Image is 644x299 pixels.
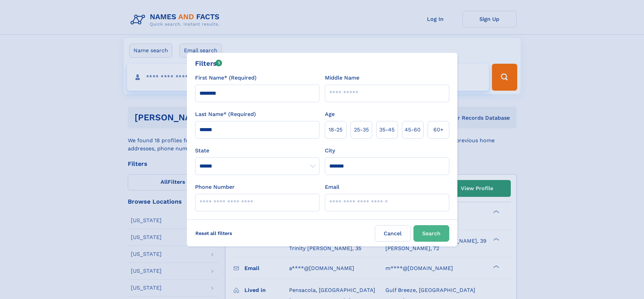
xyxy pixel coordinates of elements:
span: 60+ [433,126,444,134]
label: City [325,147,335,155]
span: 35‑45 [379,126,395,134]
label: Phone Number [195,183,235,191]
label: First Name* (Required) [195,74,257,82]
label: Reset all filters [191,225,237,241]
label: State [195,147,319,155]
span: 18‑25 [329,126,342,134]
label: Last Name* (Required) [195,110,256,118]
button: Search [413,225,449,242]
label: Cancel [375,225,411,242]
label: Age [325,110,335,118]
div: Filters [195,58,222,68]
span: 45‑60 [405,126,421,134]
label: Middle Name [325,74,359,82]
span: 25‑35 [354,126,369,134]
label: Email [325,183,339,191]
